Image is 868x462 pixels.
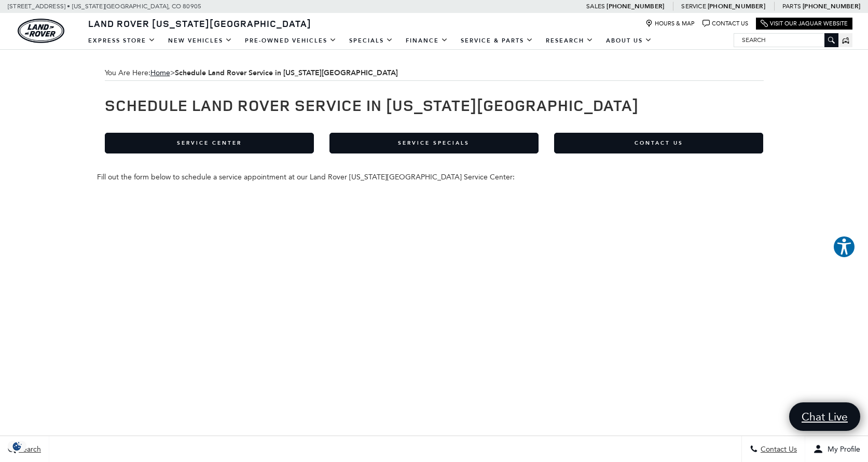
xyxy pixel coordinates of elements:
[162,32,239,50] a: New Vehicles
[88,17,311,30] span: Land Rover [US_STATE][GEOGRAPHIC_DATA]
[454,32,540,50] a: Service & Parts
[554,133,763,153] a: Contact Us
[97,173,771,181] div: Fill out the form below to schedule a service appointment at our Land Rover [US_STATE][GEOGRAPHIC...
[343,32,399,50] a: Specials
[105,65,764,81] div: Breadcrumbs
[796,410,853,424] span: Chat Live
[645,20,695,27] a: Hours & Map
[18,19,64,43] img: Land Rover
[8,3,201,10] a: [STREET_ADDRESS] • [US_STATE][GEOGRAPHIC_DATA], CO 80905
[761,20,848,27] a: Visit Our Jaguar Website
[833,235,856,258] button: Explore your accessibility options
[600,32,658,50] a: About Us
[82,17,318,30] a: Land Rover [US_STATE][GEOGRAPHIC_DATA]
[805,436,868,462] button: Open user profile menu
[105,96,764,114] h1: Schedule Land Rover Service in [US_STATE][GEOGRAPHIC_DATA]
[789,402,860,431] a: Chat Live
[150,68,398,77] span: >
[734,34,838,46] input: Search
[782,3,801,10] span: Parts
[105,133,314,153] a: Service Center
[708,2,765,10] a: [PHONE_NUMBER]
[175,68,398,78] strong: Schedule Land Rover Service in [US_STATE][GEOGRAPHIC_DATA]
[702,20,748,27] a: Contact Us
[150,68,170,77] a: Home
[758,445,797,454] span: Contact Us
[5,441,29,452] img: Opt-Out Icon
[239,32,343,50] a: Pre-Owned Vehicles
[586,3,605,10] span: Sales
[833,235,856,260] aside: Accessibility Help Desk
[540,32,600,50] a: Research
[105,65,764,81] span: You Are Here:
[5,441,29,452] section: Click to Open Cookie Consent Modal
[82,32,658,50] nav: Main Navigation
[803,2,860,10] a: [PHONE_NUMBER]
[607,2,664,10] a: [PHONE_NUMBER]
[823,445,860,454] span: My Profile
[18,19,64,43] a: land-rover
[82,32,162,50] a: EXPRESS STORE
[399,32,454,50] a: Finance
[329,133,539,153] a: Service Specials
[681,3,706,10] span: Service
